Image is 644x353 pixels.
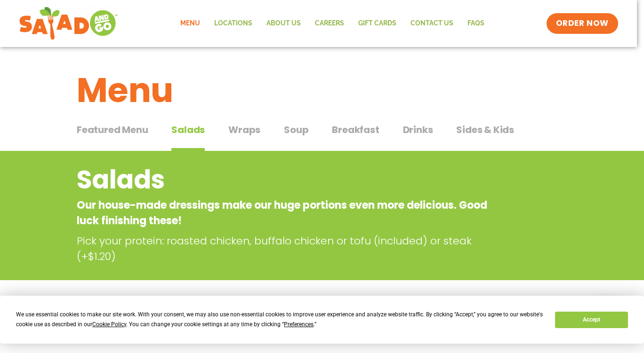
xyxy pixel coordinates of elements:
[207,13,259,34] a: Locations
[77,65,567,116] h1: Menu
[77,161,491,199] h2: Salads
[284,123,308,137] span: Soup
[77,119,567,151] div: Tabbed content
[19,5,118,42] img: new-SAG-logo-768×292
[259,13,308,34] a: About Us
[403,13,460,34] a: Contact Us
[547,13,618,34] a: ORDER NOW
[77,123,148,137] span: Featured Menu
[284,321,314,328] span: Preferences
[92,321,126,328] span: Cookie Policy
[308,13,351,34] a: Careers
[555,312,628,328] button: Accept
[460,13,491,34] a: FAQs
[332,123,379,137] span: Breakfast
[351,13,403,34] a: GIFT CARDS
[556,18,609,29] span: ORDER NOW
[77,233,496,264] p: Pick your protein: roasted chicken, buffalo chicken or tofu (included) or steak (+$1.20)
[16,310,544,329] div: We use essential cookies to make our site work. With your consent, we may also use non-essential ...
[173,13,491,34] nav: Menu
[228,123,260,137] span: Wraps
[77,197,491,228] p: Our house-made dressings make our huge portions even more delicious. Good luck finishing these!
[173,13,207,34] a: Menu
[456,123,514,137] span: Sides & Kids
[403,123,433,137] span: Drinks
[171,123,205,137] span: Salads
